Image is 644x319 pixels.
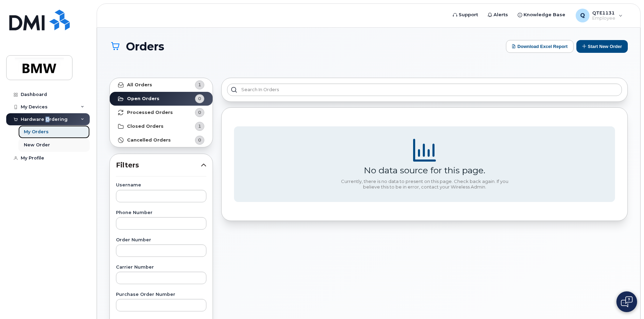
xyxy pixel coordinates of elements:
[110,92,213,106] a: Open Orders0
[198,81,201,88] span: 1
[127,110,173,115] strong: Processed Orders
[116,211,206,215] label: Phone Number
[364,165,485,175] div: No data source for this page.
[198,137,201,143] span: 0
[116,292,206,297] label: Purchase Order Number
[127,137,171,143] strong: Cancelled Orders
[110,119,213,133] a: Closed Orders1
[110,106,213,119] a: Processed Orders0
[116,160,201,170] span: Filters
[110,78,213,92] a: All Orders1
[127,96,159,101] strong: Open Orders
[116,183,206,187] label: Username
[198,123,201,129] span: 1
[127,82,152,88] strong: All Orders
[198,109,201,116] span: 0
[116,238,206,242] label: Order Number
[338,179,511,190] div: Currently, there is no data to present on this page. Check back again. If you believe this to be ...
[227,84,622,96] input: Search in orders
[126,40,164,52] span: Orders
[198,95,201,102] span: 0
[506,40,574,53] button: Download Excel Report
[621,296,633,307] img: Open chat
[116,265,206,270] label: Carrier Number
[576,40,628,53] button: Start New Order
[127,124,164,129] strong: Closed Orders
[110,133,213,147] a: Cancelled Orders0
